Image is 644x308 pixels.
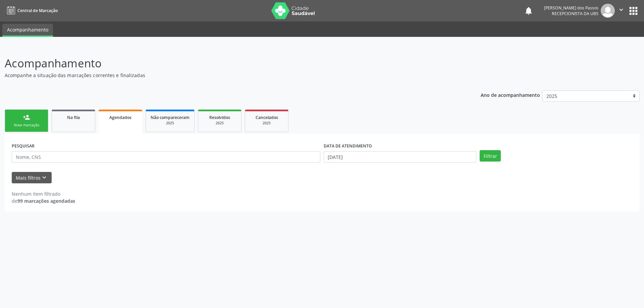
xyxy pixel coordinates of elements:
a: Acompanhamento [2,24,53,37]
div: 2025 [203,121,236,126]
div: Nenhum item filtrado [12,190,75,197]
span: Na fila [67,115,80,120]
p: Acompanhe a situação das marcações correntes e finalizadas [5,72,449,79]
i: keyboard_arrow_down [41,174,48,181]
span: Central de Marcação [17,8,58,13]
div: 2025 [250,121,283,126]
button: apps [628,5,639,17]
input: Selecione um intervalo [324,151,476,163]
strong: 99 marcações agendadas [17,198,75,204]
button: Mais filtroskeyboard_arrow_down [12,172,52,184]
p: Acompanhamento [5,55,449,72]
img: img [601,4,615,18]
div: [PERSON_NAME] dos Passos [544,5,598,11]
div: Nova marcação [10,123,43,128]
span: Cancelados [256,115,278,120]
span: Não compareceram [151,115,190,120]
span: Agendados [109,115,131,120]
span: Recepcionista da UBS [552,11,598,16]
p: Ano de acompanhamento [481,90,540,99]
button:  [615,4,628,18]
label: DATA DE ATENDIMENTO [324,141,372,151]
i:  [618,6,625,13]
div: 2025 [151,121,190,126]
button: notifications [524,6,533,15]
button: Filtrar [480,150,501,162]
label: PESQUISAR [12,141,35,151]
div: de [12,197,75,204]
a: Central de Marcação [5,5,58,16]
span: Resolvidos [209,115,230,120]
input: Nome, CNS [12,151,320,163]
div: person_add [23,114,30,121]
